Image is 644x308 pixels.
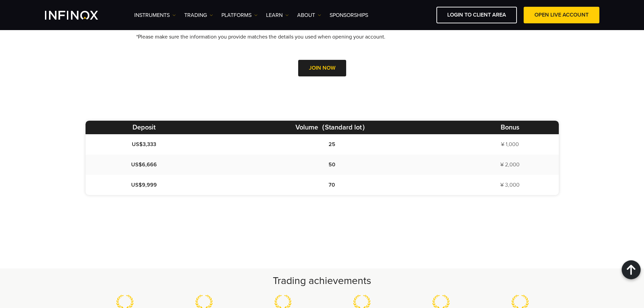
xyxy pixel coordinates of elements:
[133,123,156,132] span: Deposit
[329,182,335,188] span: 70
[436,7,517,23] a: LOGIN TO CLIENT AREA
[329,141,335,148] span: 25
[297,11,321,19] a: ABOUT
[131,182,157,188] span: US$9,999
[184,11,213,19] a: TRADING
[295,123,368,132] span: Volume（Standard lot）
[501,123,519,132] span: Bonus
[501,141,519,148] span: ¥ 1,000
[134,11,176,19] a: Instruments
[45,11,114,20] a: INFINOX Logo
[309,65,335,71] span: JOIN NOW
[136,33,508,41] div: *Please make sure the information you provide matches the details you used when opening your acco...
[132,141,156,148] span: US$3,333
[298,60,346,76] button: JOIN NOW
[330,11,368,19] a: SPONSORSHIPS
[500,182,520,188] span: ¥ 3,000
[524,7,599,23] a: OPEN LIVE ACCOUNT
[500,161,520,168] span: ¥ 2,000
[266,11,289,19] a: Learn
[86,274,559,288] h2: Trading achievements
[131,161,157,168] span: US$6,666
[221,11,258,19] a: PLATFORMS
[329,161,335,168] span: 50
